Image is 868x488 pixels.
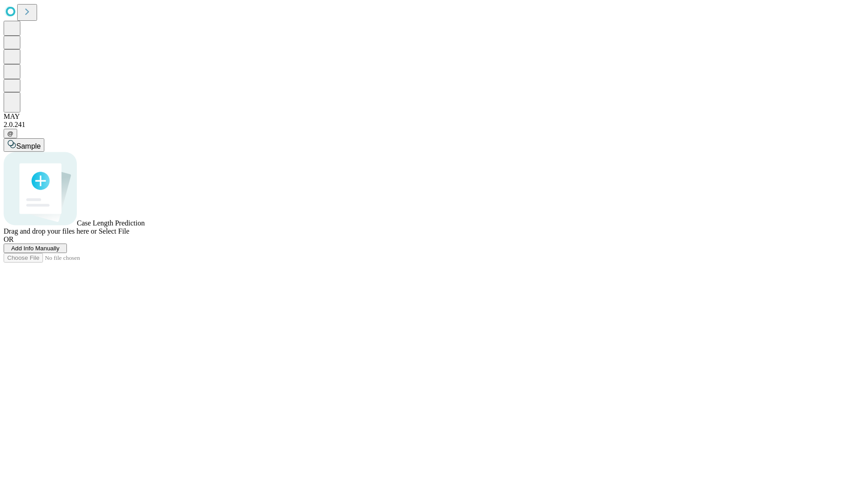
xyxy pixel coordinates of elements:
span: Drag and drop your files here or [4,227,97,235]
span: Add Info Manually [11,245,60,252]
button: @ [4,129,17,138]
div: 2.0.241 [4,121,864,129]
span: Case Length Prediction [77,219,145,227]
button: Add Info Manually [4,244,67,253]
button: Sample [4,138,44,152]
span: OR [4,235,14,243]
span: @ [7,130,14,137]
span: Sample [16,142,41,150]
div: MAY [4,113,864,121]
span: Select File [99,227,129,235]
